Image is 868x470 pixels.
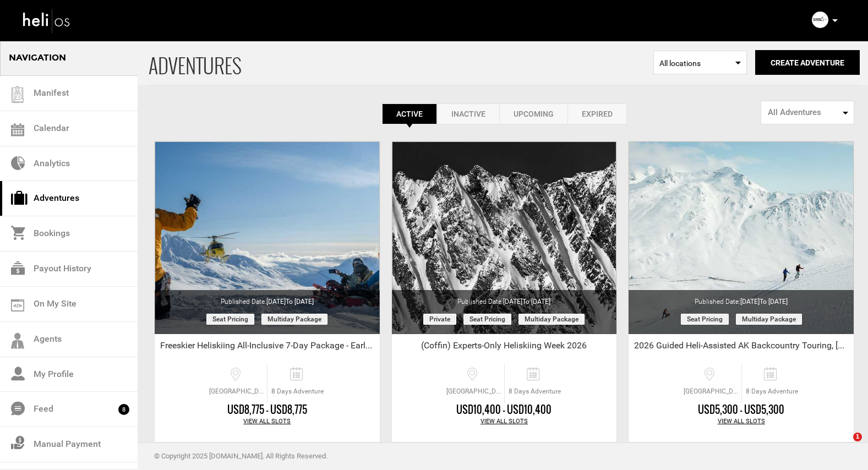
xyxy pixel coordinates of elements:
[768,107,840,118] span: All Adventures
[736,314,802,325] span: Multiday package
[382,103,437,124] a: Active
[761,101,854,124] button: All Adventures
[392,403,617,417] div: USD10,400 - USD10,400
[206,314,254,325] span: Seat Pricing
[812,12,828,28] img: 2fc09df56263535bfffc428f72fcd4c8.png
[629,340,854,356] div: 2026 Guided Heli-Assisted AK Backcountry Touring, [GEOGRAPHIC_DATA], [US_STATE]
[505,387,565,396] span: 8 Days Adventure
[286,298,314,305] span: to [DATE]
[9,86,26,103] img: guest-list.svg
[463,314,511,325] span: Seat Pricing
[149,40,653,85] span: ADVENTURES
[423,314,456,325] span: Private
[659,58,741,69] span: All locations
[503,298,550,305] span: [DATE]
[155,340,380,356] div: Freeskier Heliskiing All-Inclusive 7-Day Package - Early Season
[268,387,327,396] span: 8 Days Adventure
[740,298,788,305] span: [DATE]
[392,290,617,307] div: Published Date:
[261,314,327,325] span: Multiday package
[629,417,854,426] div: View All Slots
[653,51,747,74] span: Select box activate
[681,387,741,396] span: [GEOGRAPHIC_DATA][PERSON_NAME], [GEOGRAPHIC_DATA]
[155,403,380,417] div: USD8,775 - USD8,775
[392,417,617,426] div: View All Slots
[155,290,380,307] div: Published Date:
[831,433,857,459] iframe: Intercom live chat
[206,387,267,396] span: [GEOGRAPHIC_DATA][PERSON_NAME], [GEOGRAPHIC_DATA]
[437,103,499,124] a: Inactive
[629,403,854,417] div: USD5,300 - USD5,300
[522,298,550,305] span: to [DATE]
[755,50,860,75] button: Create Adventure
[629,290,854,307] div: Published Date:
[444,387,504,396] span: [GEOGRAPHIC_DATA][PERSON_NAME], [GEOGRAPHIC_DATA]
[518,314,585,325] span: Multiday package
[567,103,627,124] a: Expired
[118,404,129,415] span: 8
[22,6,72,35] img: heli-logo
[760,298,788,305] span: to [DATE]
[11,333,24,349] img: agents-icon.svg
[499,103,567,124] a: Upcoming
[11,299,24,311] img: on_my_site.svg
[155,417,380,426] div: View All Slots
[742,387,802,396] span: 8 Days Adventure
[11,123,24,136] img: calendar.svg
[853,433,862,441] span: 1
[681,314,729,325] span: Seat Pricing
[392,340,617,356] div: (Coffin) Experts-Only Heliskiing Week 2026
[266,298,314,305] span: [DATE]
